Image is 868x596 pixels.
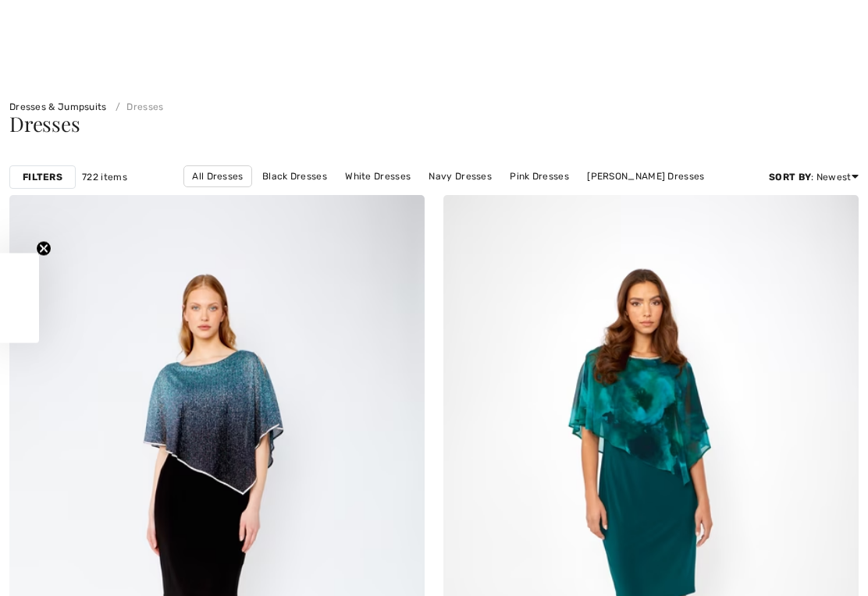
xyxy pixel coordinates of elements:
[516,187,596,208] a: Short Dresses
[436,187,514,208] a: Long Dresses
[769,170,859,184] div: : Newest
[254,166,335,186] a: Black Dresses
[183,165,251,187] a: All Dresses
[36,241,52,257] button: Close teaser
[421,166,500,186] a: Navy Dresses
[9,110,80,137] span: Dresses
[109,101,163,112] a: Dresses
[502,166,577,186] a: Pink Dresses
[300,187,432,208] a: [PERSON_NAME] Dresses
[9,101,107,112] a: Dresses & Jumpsuits
[23,170,62,184] strong: Filters
[337,166,418,186] a: White Dresses
[579,166,712,186] a: [PERSON_NAME] Dresses
[769,172,811,183] strong: Sort By
[82,170,127,184] span: 722 items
